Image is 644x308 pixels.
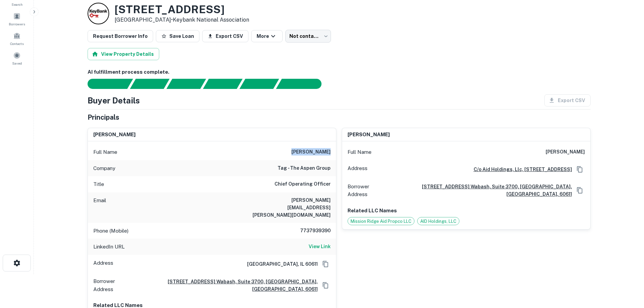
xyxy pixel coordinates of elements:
[468,166,572,173] a: C/o Aid Holdings, Llc, [STREET_ADDRESS]
[156,30,199,42] button: Save Loan
[278,164,331,172] h6: tag - the aspen group
[275,180,331,188] h6: Chief Operating Officer
[348,131,390,139] h6: [PERSON_NAME]
[251,30,283,42] button: More
[12,61,22,66] span: Saved
[173,17,249,23] a: Keybank National Association
[239,79,279,89] div: Principals found, still searching for contact information. This may take time...
[88,68,591,76] h6: AI fulfillment process complete.
[348,207,585,215] p: Related LLC Names
[2,10,32,28] a: Borrowers
[610,254,644,286] iframe: Chat Widget
[10,41,24,46] span: Contacts
[309,243,331,251] a: View Link
[115,16,249,24] p: [GEOGRAPHIC_DATA] •
[348,148,372,156] p: Full Name
[93,259,113,269] p: Address
[320,259,331,269] button: Copy Address
[93,164,115,172] p: Company
[348,218,414,225] span: Mission Ridge Aid Propco LLC
[93,196,106,219] p: Email
[348,183,384,198] p: Borrower Address
[11,2,23,7] span: Search
[166,79,206,89] div: Documents found, AI parsing details...
[115,3,249,16] h3: [STREET_ADDRESS]
[290,227,331,235] h6: 7737939390
[242,260,318,268] h6: [GEOGRAPHIC_DATA], IL 60611
[575,164,585,174] button: Copy Address
[93,180,104,188] p: Title
[88,30,153,42] button: Request Borrower Info
[249,196,331,219] h6: [PERSON_NAME][EMAIL_ADDRESS][PERSON_NAME][DOMAIN_NAME]
[546,148,585,156] h6: [PERSON_NAME]
[130,79,169,89] div: Your request is received and processing...
[132,278,318,293] a: [STREET_ADDRESS] wabash, suite 3700, [GEOGRAPHIC_DATA], [GEOGRAPHIC_DATA], 60611
[203,79,242,89] div: Principals found, AI now looking for contact information...
[93,243,125,251] p: LinkedIn URL
[276,79,330,89] div: AI fulfillment process complete.
[79,79,130,89] div: Sending borrower request to AI...
[386,183,572,198] a: [STREET_ADDRESS] wabash, suite 3700, [GEOGRAPHIC_DATA], [GEOGRAPHIC_DATA], 60611
[93,131,136,139] h6: [PERSON_NAME]
[285,30,331,43] div: Not contacted
[575,185,585,195] button: Copy Address
[2,49,32,67] a: Saved
[88,48,159,60] button: View Property Details
[88,94,140,106] h4: Buyer Details
[291,148,331,156] h6: [PERSON_NAME]
[93,227,128,235] p: Phone (Mobile)
[9,21,25,27] span: Borrowers
[418,218,459,225] span: AID Holdings, LLC
[202,30,248,42] button: Export CSV
[88,112,119,122] h5: Principals
[93,148,117,156] p: Full Name
[320,280,331,290] button: Copy Address
[348,164,367,174] p: Address
[309,243,331,250] h6: View Link
[93,277,129,293] p: Borrower Address
[2,29,32,48] a: Contacts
